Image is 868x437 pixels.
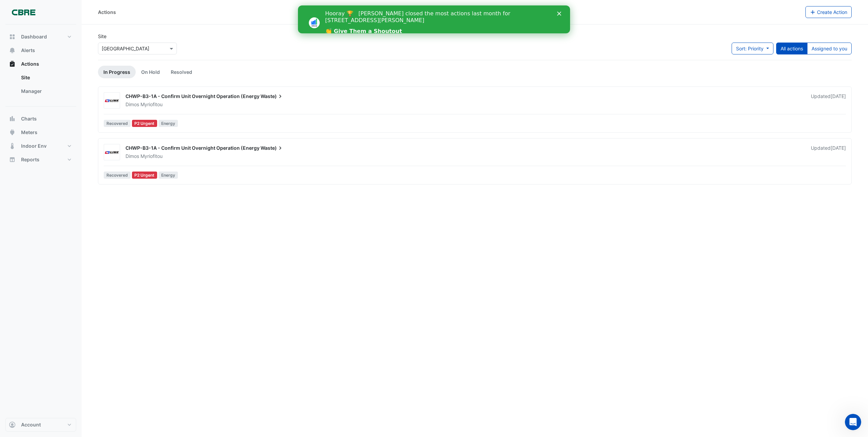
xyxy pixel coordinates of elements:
[21,156,39,163] span: Reports
[126,93,260,99] span: CHWP-B3-1A - Confirm Unit Overnight Operation (Energy
[165,66,198,78] a: Resolved
[805,6,852,18] button: Create Action
[98,33,106,40] label: Site
[136,66,165,78] a: On Hold
[845,414,861,430] iframe: Intercom live chat
[9,156,16,163] app-icon: Reports
[5,139,76,153] button: Indoor Env
[831,93,846,99] span: Tue 16-Sep-2025 08:33 AEST
[776,43,807,54] button: All actions
[104,97,120,104] img: Link Mechanical
[21,61,39,67] span: Actions
[261,93,284,100] span: Waste)
[831,145,846,151] span: Tue 16-Sep-2025 08:33 AEST
[21,33,47,40] span: Dashboard
[158,172,178,179] span: Energy
[104,172,131,179] span: Recovered
[9,143,16,149] app-icon: Indoor Env
[817,9,847,15] span: Create Action
[126,153,139,159] span: Dimos
[158,120,178,127] span: Energy
[5,57,76,71] button: Actions
[736,46,764,51] span: Sort: Priority
[9,47,16,54] app-icon: Alerts
[5,30,76,44] button: Dashboard
[98,66,136,78] a: In Progress
[807,43,852,54] button: Assigned to you
[811,93,846,108] div: Updated
[259,6,266,10] div: Close
[811,145,846,160] div: Updated
[21,143,47,149] span: Indoor Env
[140,153,163,160] span: Myriofitou
[9,115,16,122] app-icon: Charts
[5,153,76,166] button: Reports
[21,115,37,122] span: Charts
[732,43,773,54] button: Sort: Priority
[132,172,157,179] div: P2 Urgent
[9,61,16,67] app-icon: Actions
[140,101,163,108] span: Myriofitou
[21,421,41,428] span: Account
[21,47,35,54] span: Alerts
[126,145,260,151] span: CHWP-B3-1A - Confirm Unit Overnight Operation (Energy
[5,418,76,432] button: Account
[9,33,16,40] app-icon: Dashboard
[5,112,76,126] button: Charts
[8,5,39,19] img: Company Logo
[16,84,76,98] a: Manager
[98,9,116,16] div: Actions
[132,120,157,127] div: P2 Urgent
[21,129,37,136] span: Meters
[9,129,16,136] app-icon: Meters
[104,149,120,156] img: Link Mechanical
[27,22,104,30] a: 👏 Give Them a Shoutout
[5,71,76,101] div: Actions
[104,120,131,127] span: Recovered
[298,5,570,33] iframe: Intercom live chat banner
[261,145,284,151] span: Waste)
[5,126,76,139] button: Meters
[126,101,139,107] span: Dimos
[5,44,76,57] button: Alerts
[16,71,76,84] a: Site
